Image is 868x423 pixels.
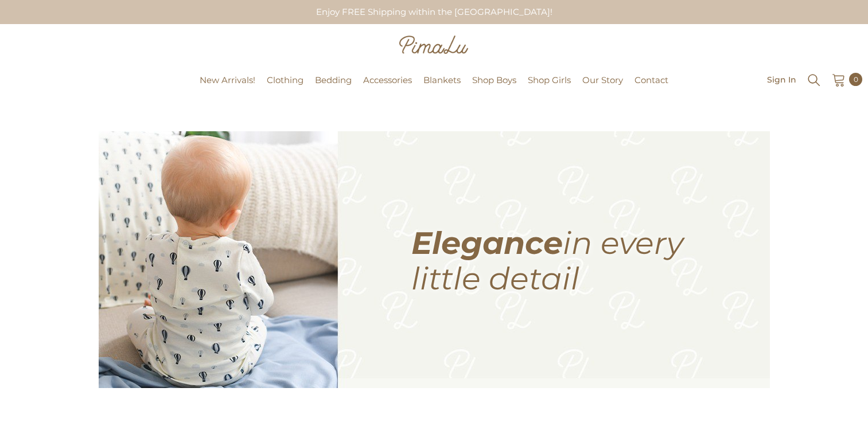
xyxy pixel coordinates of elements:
a: Our Story [577,73,629,103]
a: Shop Girls [522,73,577,103]
summary: Search [807,72,822,88]
span: Contact [635,75,668,85]
a: Pimalu [6,76,42,85]
span: Blankets [423,75,461,85]
a: New Arrivals! [194,73,261,103]
div: Enjoy FREE Shipping within the [GEOGRAPHIC_DATA]! [306,1,562,23]
span: Shop Boys [472,75,516,85]
a: Blankets [418,73,466,103]
h3: Elegance [411,225,756,296]
span: Clothing [267,75,303,85]
a: Accessories [357,73,418,103]
span: New Arrivals! [200,75,255,85]
span: Sign In [767,76,796,84]
span: Shop Girls [528,75,571,85]
a: Contact [629,73,674,103]
img: Pimalu [399,36,468,54]
span: 0 [854,73,858,86]
a: Sign In [767,75,796,84]
a: Bedding [309,73,357,103]
a: Clothing [261,73,309,103]
span: Accessories [363,75,412,85]
span: Bedding [315,75,352,85]
span: Our Story [582,75,623,85]
span: in every little detail [411,224,683,297]
a: Shop Boys [466,73,522,103]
